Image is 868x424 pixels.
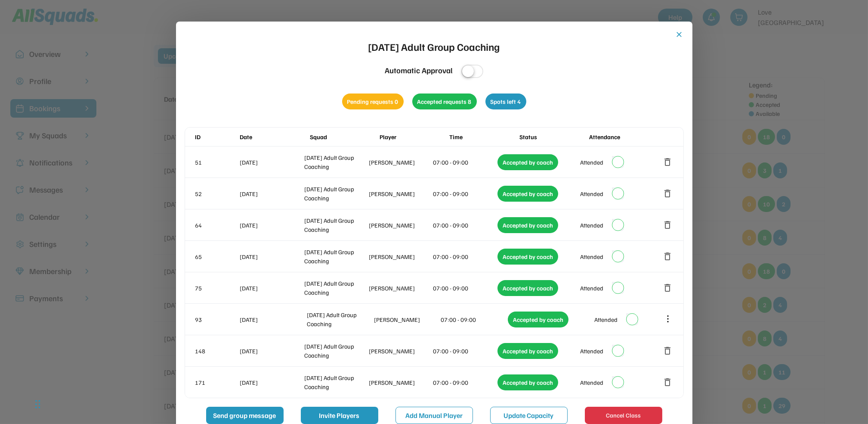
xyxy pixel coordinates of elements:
div: [DATE] [240,221,303,230]
div: [DATE] Adult Group Coaching [304,279,367,297]
div: Attendance [589,132,657,141]
div: 07:00 - 09:00 [433,378,496,387]
div: 07:00 - 09:00 [441,315,507,324]
div: Attended [580,158,603,167]
div: [PERSON_NAME] [369,378,432,387]
div: Squad [310,132,378,141]
div: [DATE] Adult Group Coaching [368,39,500,54]
button: delete [663,188,673,199]
div: Accepted by coach [497,249,558,265]
div: Player [380,132,448,141]
div: 65 [195,252,238,261]
div: 07:00 - 09:00 [433,284,496,293]
div: 93 [195,315,238,324]
div: [PERSON_NAME] [369,346,432,355]
button: delete [663,346,673,356]
div: 07:00 - 09:00 [433,189,496,198]
div: Attended [580,284,603,293]
div: 64 [195,221,238,230]
div: Attended [580,252,603,261]
div: 07:00 - 09:00 [433,158,496,167]
button: Invite Players [301,407,378,424]
div: 07:00 - 09:00 [433,252,496,261]
div: 07:00 - 09:00 [433,346,496,355]
div: Pending requests 0 [342,94,404,109]
div: Accepted by coach [497,280,558,296]
div: 75 [195,284,238,293]
div: Spots left 4 [485,94,526,109]
button: delete [663,220,673,230]
div: [DATE] Adult Group Coaching [304,216,367,234]
div: [DATE] Adult Group Coaching [304,373,367,391]
div: Attended [594,315,618,324]
button: delete [663,157,673,167]
div: [DATE] [240,158,303,167]
div: Attended [580,346,603,355]
div: Accepted by coach [497,217,558,233]
div: [PERSON_NAME] [369,221,432,230]
div: Accepted requests 8 [412,94,477,109]
div: Accepted by coach [497,154,558,170]
div: Status [519,132,587,141]
div: 07:00 - 09:00 [433,221,496,230]
div: Accepted by coach [508,312,568,327]
div: [DATE] Adult Group Coaching [307,310,372,328]
div: Accepted by coach [497,343,558,359]
div: Date [240,132,308,141]
div: Attended [580,189,603,198]
div: [DATE] Adult Group Coaching [304,153,367,171]
div: [PERSON_NAME] [369,189,432,198]
button: delete [663,377,673,387]
div: [DATE] Adult Group Coaching [304,342,367,360]
div: ID [195,132,238,141]
button: Send group message [206,407,284,424]
div: [PERSON_NAME] [369,158,432,167]
button: delete [663,283,673,293]
div: [PERSON_NAME] [374,315,439,324]
div: [DATE] [240,346,303,355]
div: Accepted by coach [497,374,558,390]
div: Attended [580,378,603,387]
button: Add Manual Player [395,407,473,424]
div: [PERSON_NAME] [369,284,432,293]
div: [DATE] Adult Group Coaching [304,184,367,203]
div: [DATE] [240,315,306,324]
div: Automatic Approval [385,65,453,76]
div: Accepted by coach [497,186,558,202]
div: Time [449,132,517,141]
div: [DATE] [240,378,303,387]
div: 171 [195,378,238,387]
div: [DATE] [240,284,303,293]
button: Cancel Class [585,407,662,424]
div: Attended [580,221,603,230]
button: Update Capacity [490,407,568,424]
button: delete [663,251,673,262]
div: [DATE] [240,252,303,261]
div: [DATE] [240,189,303,198]
button: close [675,30,684,39]
div: [DATE] Adult Group Coaching [304,247,367,265]
div: 148 [195,346,238,355]
div: 52 [195,189,238,198]
div: [PERSON_NAME] [369,252,432,261]
div: 51 [195,158,238,167]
